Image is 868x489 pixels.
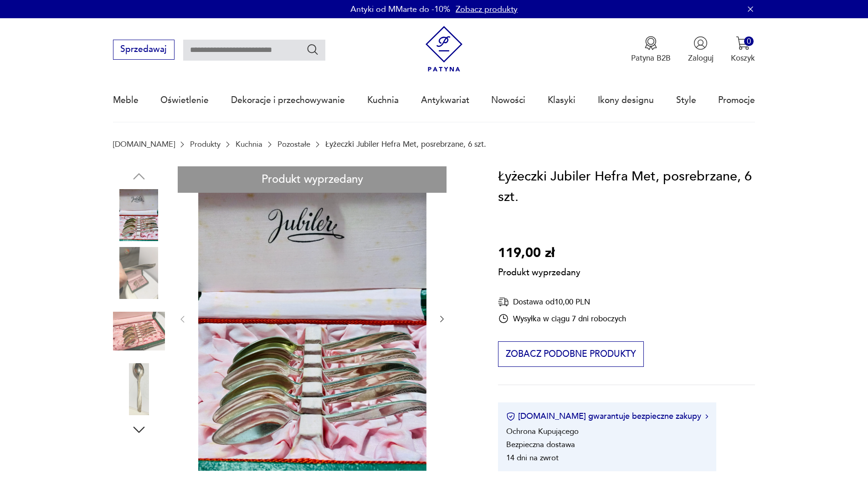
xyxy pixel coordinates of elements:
[113,40,175,60] button: Sprzedawaj
[277,140,310,149] a: Pozostałe
[506,439,575,450] li: Bezpieczna dostawa
[718,79,755,121] a: Promocje
[631,36,671,63] button: Patyna B2B
[631,53,671,63] p: Patyna B2B
[506,453,559,463] li: 14 dni na zwrot
[506,412,515,421] img: Ikona certyfikatu
[498,166,755,208] h1: Łyżeczki Jubiler Hefra Met, posrebrzane, 6 szt.
[113,140,175,149] a: [DOMAIN_NAME]
[688,36,714,63] button: Zaloguj
[744,36,754,46] div: 0
[421,79,469,121] a: Antykwariat
[498,243,580,264] p: 119,00 zł
[325,140,486,149] p: Łyżeczki Jubiler Hefra Met, posrebrzane, 6 szt.
[506,426,579,437] li: Ochrona Kupującego
[236,140,262,149] a: Kuchnia
[506,411,708,422] button: [DOMAIN_NAME] gwarantuje bezpieczne zakupy
[498,296,626,308] div: Dostawa od 10,00 PLN
[491,79,525,121] a: Nowości
[113,79,139,121] a: Meble
[693,36,708,50] img: Ikonka użytkownika
[498,313,626,324] div: Wysyłka w ciągu 7 dni roboczych
[731,36,755,63] button: 0Koszyk
[421,26,467,72] img: Patyna - sklep z meblami i dekoracjami vintage
[731,53,755,63] p: Koszyk
[498,263,580,279] p: Produkt wyprzedany
[644,36,658,50] img: Ikona medalu
[113,46,175,54] a: Sprzedawaj
[676,79,696,121] a: Style
[631,36,671,63] a: Ikona medaluPatyna B2B
[705,414,708,419] img: Ikona strzałki w prawo
[498,296,509,308] img: Ikona dostawy
[306,43,319,56] button: Szukaj
[350,4,450,15] p: Antyki od MMarte do -10%
[548,79,575,121] a: Klasyki
[736,36,750,50] img: Ikona koszyka
[367,79,399,121] a: Kuchnia
[456,4,518,15] a: Zobacz produkty
[598,79,654,121] a: Ikony designu
[160,79,209,121] a: Oświetlenie
[231,79,345,121] a: Dekoracje i przechowywanie
[498,341,643,367] button: Zobacz podobne produkty
[190,140,221,149] a: Produkty
[688,53,714,63] p: Zaloguj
